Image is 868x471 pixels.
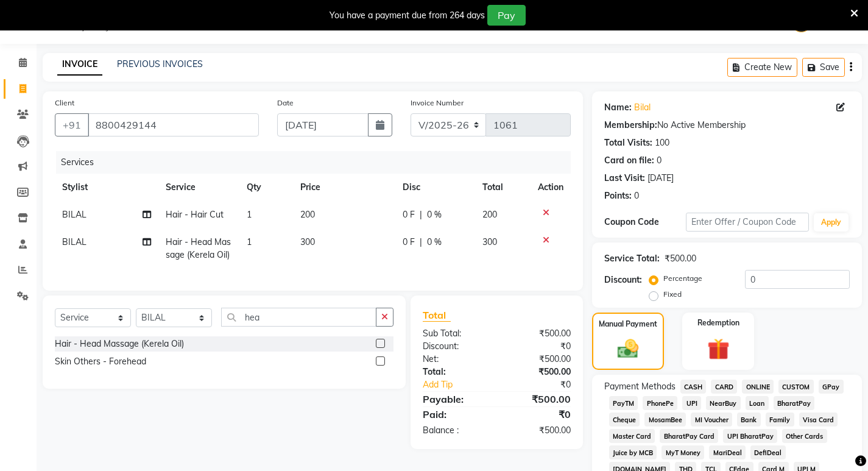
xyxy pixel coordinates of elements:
[604,101,632,114] div: Name:
[609,445,657,459] span: Juice by MCB
[643,396,677,410] span: PhonePe
[239,174,293,201] th: Qty
[55,113,89,136] button: +91
[62,236,86,247] span: BILAL
[746,396,769,410] span: Loan
[723,429,777,443] span: UPI BharatPay
[427,236,442,249] span: 0 %
[604,172,645,185] div: Last Visit:
[403,236,415,249] span: 0 F
[487,5,526,26] button: Pay
[680,380,707,394] span: CASH
[604,274,642,286] div: Discount:
[62,209,86,220] span: BILAL
[657,154,662,167] div: 0
[604,154,654,167] div: Card on file:
[644,413,686,427] span: MosamBee
[686,213,809,232] input: Enter Offer / Coupon Code
[604,119,657,132] div: Membership:
[414,392,496,406] div: Payable:
[420,236,422,249] span: |
[482,236,497,247] span: 300
[711,380,737,394] span: CARD
[55,174,158,201] th: Stylist
[414,340,496,353] div: Discount:
[609,396,638,410] span: PayTM
[665,252,696,265] div: ₹500.00
[604,380,676,393] span: Payment Methods
[604,252,660,265] div: Service Total:
[706,396,741,410] span: NearBuy
[609,429,655,443] span: Master Card
[247,209,252,220] span: 1
[166,236,231,260] span: Hair - Head Massage (Kerela Oil)
[709,445,746,459] span: MariDeal
[414,353,496,366] div: Net:
[737,413,761,427] span: Bank
[55,355,146,368] div: Skin Others - Forehead
[414,366,496,378] div: Total:
[634,101,651,114] a: Bilal
[604,119,850,132] div: No Active Membership
[496,366,579,378] div: ₹500.00
[700,336,736,363] img: _gift.svg
[221,308,376,327] input: Search or Scan
[782,429,827,443] span: Other Cards
[774,396,815,410] span: BharatPay
[414,327,496,340] div: Sub Total:
[697,317,739,328] label: Redemption
[604,189,632,202] div: Points:
[496,407,579,422] div: ₹0
[423,309,451,322] span: Total
[604,216,686,228] div: Coupon Code
[609,413,640,427] span: Cheque
[742,380,774,394] span: ONLINE
[647,172,674,185] div: [DATE]
[691,413,732,427] span: MI Voucher
[634,189,639,202] div: 0
[496,327,579,340] div: ₹500.00
[663,273,702,284] label: Percentage
[510,378,580,391] div: ₹0
[611,337,645,361] img: _cash.svg
[166,209,224,220] span: Hair - Hair Cut
[655,136,669,149] div: 100
[117,58,203,69] a: PREVIOUS INVOICES
[300,209,315,220] span: 200
[277,97,294,108] label: Date
[411,97,464,108] label: Invoice Number
[395,174,475,201] th: Disc
[475,174,531,201] th: Total
[496,340,579,353] div: ₹0
[88,113,259,136] input: Search by Name/Mobile/Email/Code
[750,445,786,459] span: DefiDeal
[660,429,718,443] span: BharatPay Card
[414,424,496,437] div: Balance :
[799,413,838,427] span: Visa Card
[599,319,657,330] label: Manual Payment
[496,424,579,437] div: ₹500.00
[682,396,701,410] span: UPI
[57,54,102,76] a: INVOICE
[766,413,794,427] span: Family
[604,136,652,149] div: Total Visits:
[819,380,844,394] span: GPay
[247,236,252,247] span: 1
[420,208,422,221] span: |
[778,380,814,394] span: CUSTOM
[158,174,239,201] th: Service
[727,58,797,77] button: Create New
[55,338,184,350] div: Hair - Head Massage (Kerela Oil)
[663,289,682,300] label: Fixed
[414,378,510,391] a: Add Tip
[496,392,579,406] div: ₹500.00
[55,97,74,108] label: Client
[403,208,415,221] span: 0 F
[293,174,395,201] th: Price
[427,208,442,221] span: 0 %
[802,58,845,77] button: Save
[300,236,315,247] span: 300
[56,151,580,174] div: Services
[496,353,579,366] div: ₹500.00
[482,209,497,220] span: 200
